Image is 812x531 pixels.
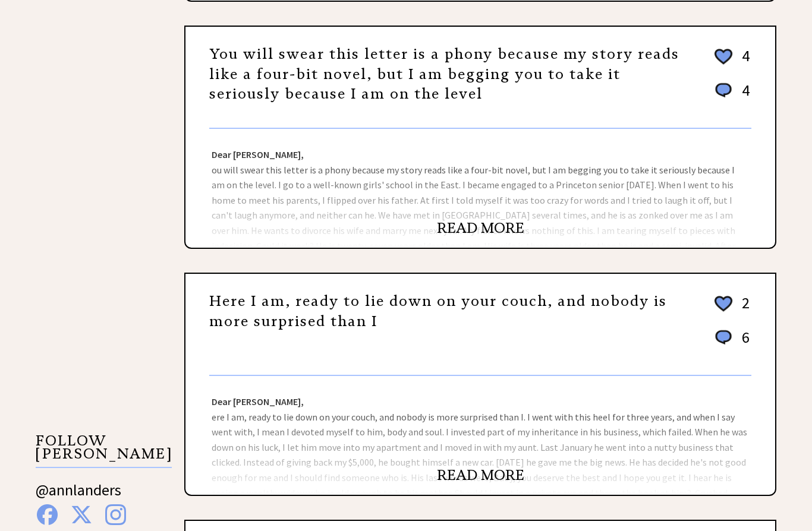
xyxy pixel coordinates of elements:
[209,46,679,103] a: You will swear this letter is a phony because my story reads like a four-bit novel, but I am begg...
[736,328,750,359] td: 6
[713,294,734,315] img: heart_outline%202.png
[736,81,750,112] td: 4
[736,293,750,327] td: 2
[36,23,155,379] iframe: Advertisement
[736,46,750,80] td: 4
[36,481,121,512] a: @annlanders
[713,328,734,347] img: message_round%201.png
[185,129,775,248] div: ou will swear this letter is a phony because my story reads like a four-bit novel, but I am beggi...
[36,435,172,469] p: FOLLOW [PERSON_NAME]
[212,396,304,408] strong: Dear [PERSON_NAME],
[437,220,524,238] a: READ MORE
[713,47,734,68] img: heart_outline%202.png
[71,505,92,526] img: x%20blue.png
[437,467,524,485] a: READ MORE
[105,505,126,526] img: instagram%20blue.png
[37,505,58,526] img: facebook%20blue.png
[185,377,775,495] div: ere I am, ready to lie down on your couch, and nobody is more surprised than I. I went with this ...
[212,149,304,161] strong: Dear [PERSON_NAME],
[209,293,667,331] a: Here I am, ready to lie down on your couch, and nobody is more surprised than I
[713,81,734,100] img: message_round%201.png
